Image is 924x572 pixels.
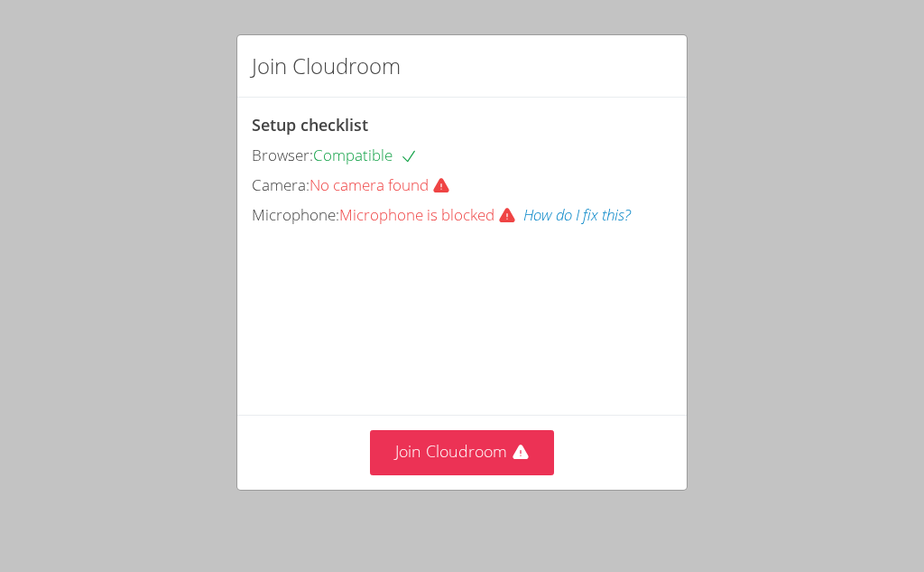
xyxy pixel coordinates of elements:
[310,174,457,195] span: No camera found
[252,174,310,195] span: Camera:
[252,50,401,82] h2: Join Cloudroom
[339,204,523,225] span: Microphone is blocked
[523,202,631,229] button: How do I fix this?
[252,114,368,136] span: Setup checklist
[252,204,339,225] span: Microphone:
[370,430,555,474] button: Join Cloudroom
[313,145,418,165] span: Compatible
[252,145,313,165] span: Browser:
